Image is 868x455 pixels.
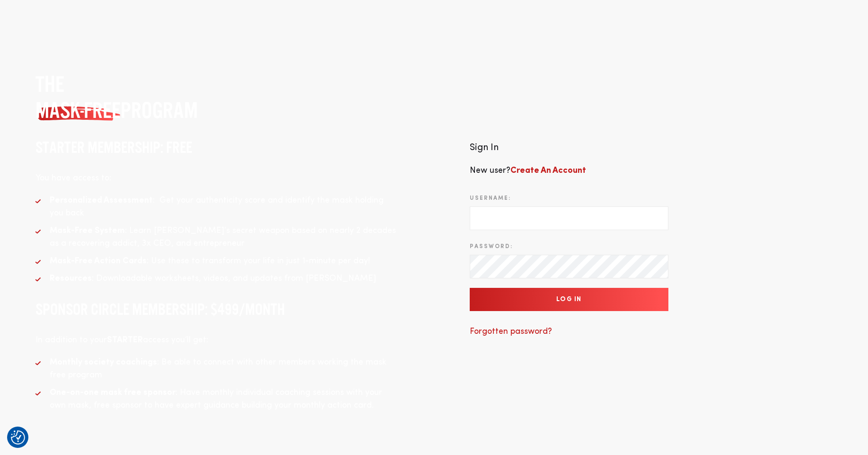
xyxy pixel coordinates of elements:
[35,334,399,347] p: In addition to your access you’ll get:
[35,386,399,412] li: : Have monthly individual coaching sessions with your own mask, free sponsor to have expert guida...
[35,137,399,158] h3: STARTER MEMBERSHIP: FREE
[470,143,499,152] span: Sign In
[50,358,157,366] strong: Monthly society coachings
[35,97,121,123] span: MASK-FREE
[35,71,399,123] h2: The program
[50,226,125,235] strong: Mask-Free System
[50,274,92,283] strong: Resources
[50,257,370,265] span: : Use these to transform your life in just 1-minute per day!
[470,166,586,175] span: New user?
[50,196,153,205] strong: Personalized Assessment
[35,172,399,185] p: You have access to:
[470,194,511,203] label: Username:
[11,430,25,445] button: Consent Preferences
[470,327,552,336] a: Forgotten password?
[11,430,25,445] img: Revisit consent button
[50,257,147,265] strong: Mask-Free Action Cards
[35,299,399,320] h3: SPONSOR CIRCLE MEMBERSHIP: $499/MONTH
[50,274,376,283] span: : Downloadable worksheets, videos, and updates from [PERSON_NAME]
[50,388,175,397] strong: One-on-one mask free sponsor
[470,242,513,251] label: Password:
[107,336,143,344] strong: STARTER
[50,196,384,217] span: : Get your authenticity score and identify the mask holding you back
[470,288,668,311] input: Log In
[50,226,396,248] span: : Learn [PERSON_NAME]’s secret weapon based on nearly 2 decades as a recovering addict, 3x CEO, a...
[35,356,399,382] li: : Be able to connect with other members working the mask free program
[510,166,586,175] a: Create An Account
